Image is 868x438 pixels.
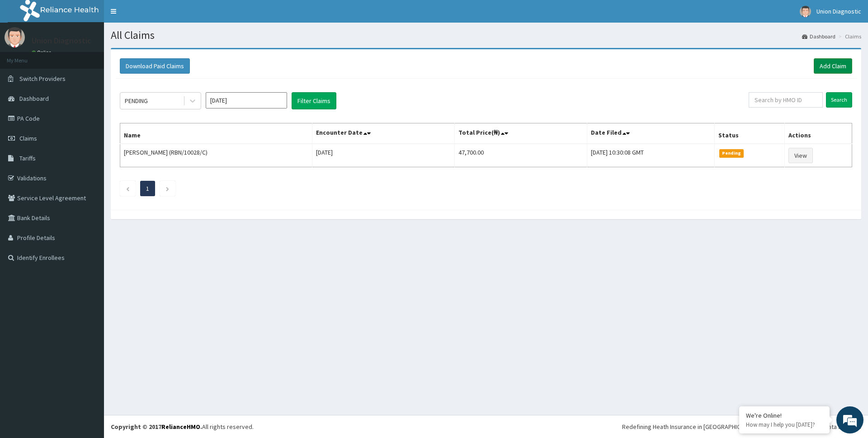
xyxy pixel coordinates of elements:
[622,422,861,431] div: Redefining Heath Insurance in [GEOGRAPHIC_DATA] using Telemedicine and Data Science!
[32,49,53,56] a: Online
[788,148,813,163] a: View
[19,134,37,142] span: Claims
[749,92,823,108] input: Search by HMO ID
[587,123,714,144] th: Date Filed
[125,96,148,105] div: PENDING
[206,92,287,108] input: Select Month and Year
[719,149,744,157] span: Pending
[19,154,36,162] span: Tariffs
[126,184,130,193] a: Previous page
[802,33,835,40] a: Dashboard
[836,33,861,40] li: Claims
[800,6,811,17] img: User Image
[292,92,336,109] button: Filter Claims
[120,58,190,74] button: Download Paid Claims
[814,58,852,74] a: Add Claim
[455,123,587,144] th: Total Price(₦)
[120,144,312,167] td: [PERSON_NAME] (RBN/10028/C)
[146,184,149,193] a: Page 1 is your current page
[165,184,170,193] a: Next page
[161,423,200,431] a: RelianceHMO
[312,144,455,167] td: [DATE]
[32,37,91,45] p: Union Diagnostic
[312,123,455,144] th: Encounter Date
[111,29,861,41] h1: All Claims
[746,411,823,419] div: We're Online!
[816,7,861,15] span: Union Diagnostic
[5,27,25,47] img: User Image
[455,144,587,167] td: 47,700.00
[19,75,66,83] span: Switch Providers
[714,123,784,144] th: Status
[111,423,202,431] strong: Copyright © 2017 .
[746,421,823,429] p: How may I help you today?
[826,92,852,108] input: Search
[104,415,868,438] footer: All rights reserved.
[784,123,852,144] th: Actions
[19,94,49,103] span: Dashboard
[587,144,714,167] td: [DATE] 10:30:08 GMT
[120,123,312,144] th: Name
